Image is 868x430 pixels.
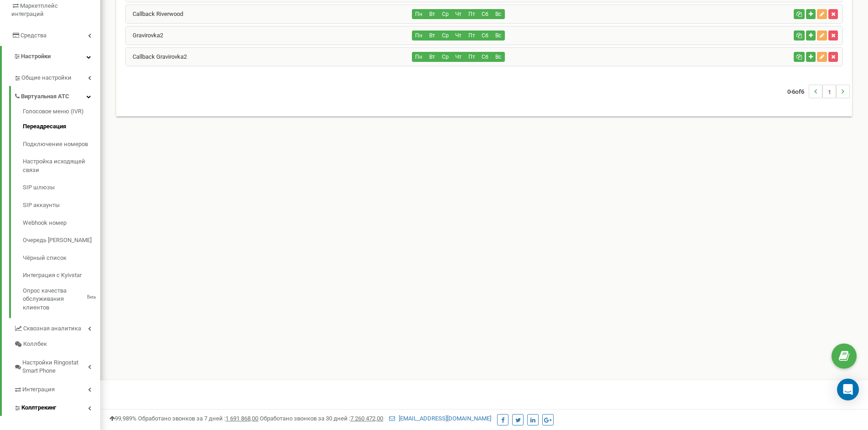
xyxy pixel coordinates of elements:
button: Пн [412,30,426,40]
a: Сквозная аналитика [14,318,100,337]
a: SIP шлюзы [23,179,100,197]
a: Общие настройки [14,67,100,86]
button: Вс [491,9,505,19]
button: Вс [491,30,505,40]
span: Средства [21,32,46,39]
button: Сб [478,9,492,19]
button: Пт [465,30,478,40]
span: of [795,87,801,96]
span: Общие настройки [21,74,72,82]
span: Виртуальная АТС [21,92,69,101]
a: Callback Riverwood [126,10,183,17]
button: Вс [491,52,505,62]
a: Настройка исходящей связи [23,153,100,179]
span: Коллбек [23,340,47,349]
span: Сквозная аналитика [23,324,81,333]
a: Настройки [2,46,100,67]
button: Пт [465,52,478,62]
button: Сб [478,30,492,40]
a: Чёрный список [23,249,100,267]
span: 0-6 6 [787,85,809,98]
a: Настройки Ringostat Smart Phone [14,352,100,379]
a: SIP аккаунты [23,197,100,214]
nav: ... [787,76,850,107]
button: Пт [465,9,478,19]
a: Webhook номер [23,214,100,232]
button: Пн [412,9,426,19]
a: Коллбек [14,336,100,352]
button: Чт [452,30,465,40]
a: Очередь [PERSON_NAME] [23,232,100,249]
span: Настройки Ringostat Smart Phone [22,359,88,375]
button: Вт [425,9,439,19]
button: Чт [452,9,465,19]
span: Маркетплейс интеграций [11,2,58,18]
button: Пн [412,52,426,62]
a: Gravirovka2 [126,32,163,39]
a: Опрос качества обслуживания клиентовBeta [23,284,100,312]
button: Вт [425,30,439,40]
a: Голосовое меню (IVR) [23,107,100,118]
button: Ср [438,52,452,62]
button: Чт [452,52,465,62]
div: Open Intercom Messenger [837,379,859,400]
button: Сб [478,52,492,62]
button: Вт [425,52,439,62]
a: Интеграция с Kyivstar [23,267,100,284]
li: 1 [822,85,836,98]
span: Настройки [21,53,51,60]
button: Ср [438,30,452,40]
button: Ср [438,9,452,19]
a: Переадресация [23,118,100,136]
a: Подключение номеров [23,136,100,153]
a: Виртуальная АТС [14,86,100,105]
a: Callback Gravirovka2 [126,53,187,60]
